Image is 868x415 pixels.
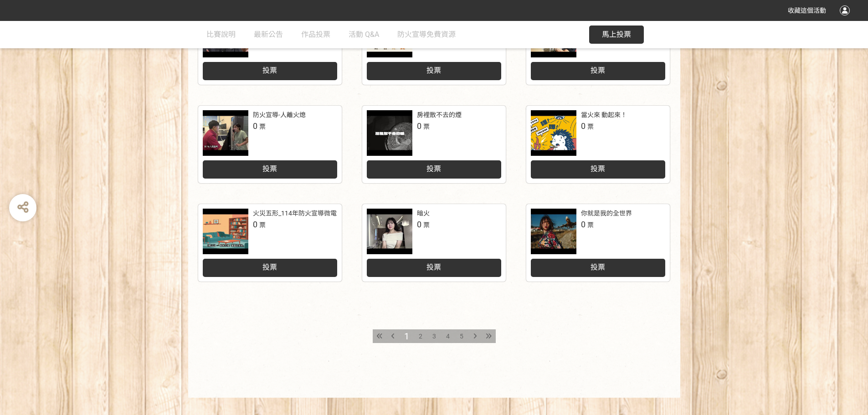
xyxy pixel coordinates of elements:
span: 3 [432,333,436,340]
span: 投票 [262,164,277,173]
span: 防火宣導免費資源 [397,30,456,39]
span: 2 [419,333,422,340]
button: 馬上投票 [589,26,644,44]
span: 活動 Q&A [349,30,379,39]
a: 作品投票 [301,21,330,48]
a: 當火來 動起來！0票投票 [526,106,670,183]
span: 0 [253,121,257,131]
span: 馬上投票 [602,30,631,39]
span: 投票 [591,164,605,173]
a: 房裡散不去的煙0票投票 [362,106,506,183]
span: 4 [446,333,450,340]
span: 投票 [262,66,277,75]
a: 你就是我的全世界0票投票 [526,204,670,282]
span: 作品投票 [301,30,330,39]
span: 0 [417,121,421,131]
div: 房裡散不去的煙 [417,110,462,120]
span: 票 [587,123,594,130]
a: 最新公告 [254,21,283,48]
a: 火災五形_114年防火宣導微電影徵選競賽0票投票 [198,204,342,282]
span: 票 [259,221,266,229]
span: 0 [581,220,586,229]
span: 票 [423,221,430,229]
div: 暗火 [417,209,430,218]
a: 防火宣導免費資源 [397,21,456,48]
span: 投票 [426,164,441,173]
span: 投票 [426,66,441,75]
div: 當火來 動起來！ [581,110,627,120]
span: 1 [404,331,409,342]
span: 0 [253,220,257,229]
span: 票 [423,123,430,130]
a: 活動 Q&A [349,21,379,48]
span: 收藏這個活動 [788,7,826,14]
span: 0 [581,121,586,131]
span: 投票 [591,66,605,75]
span: 比賽說明 [206,30,236,39]
div: 防火宣導-人離火熄 [253,110,306,120]
span: 投票 [426,263,441,272]
span: 票 [259,123,266,130]
div: 你就是我的全世界 [581,209,632,218]
span: 0 [417,220,421,229]
span: 投票 [591,263,605,272]
a: 暗火0票投票 [362,204,506,282]
span: 最新公告 [254,30,283,39]
a: 比賽說明 [206,21,236,48]
span: 投票 [262,263,277,272]
a: 防火宣導-人離火熄0票投票 [198,106,342,183]
span: 5 [460,333,463,340]
div: 火災五形_114年防火宣導微電影徵選競賽 [253,209,369,218]
span: 票 [587,221,594,229]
